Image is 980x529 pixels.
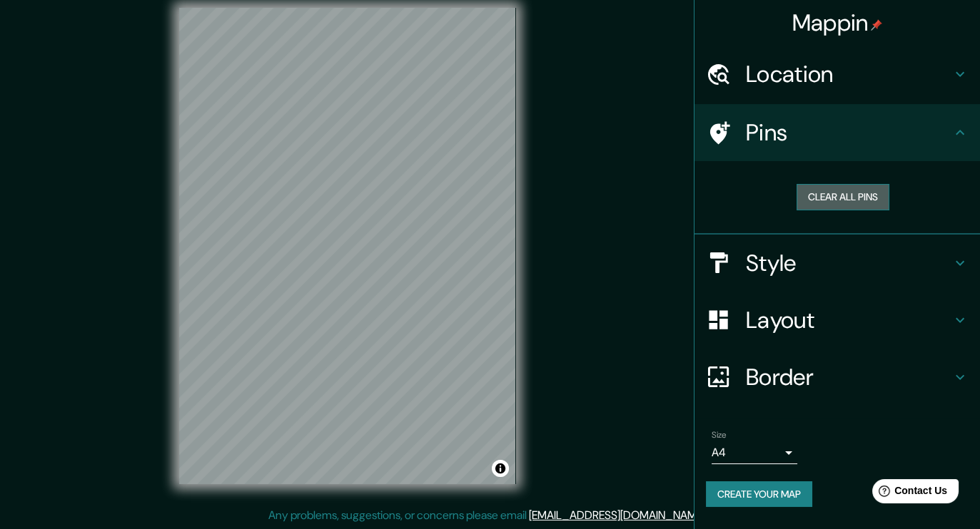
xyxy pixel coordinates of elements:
div: Layout [694,292,980,349]
h4: Mappin [792,9,883,37]
h4: Layout [746,306,951,334]
img: pin-icon.png [871,19,882,31]
a: [EMAIL_ADDRESS][DOMAIN_NAME] [529,508,705,523]
h4: Pins [746,118,951,147]
div: Style [694,235,980,292]
div: Border [694,349,980,406]
button: Toggle attribution [492,460,509,477]
h4: Border [746,363,951,391]
iframe: Help widget launcher [853,473,964,513]
div: Pins [694,104,980,161]
div: A4 [712,441,797,464]
button: Create your map [706,481,812,508]
h4: Location [746,60,951,88]
div: Location [694,46,980,103]
label: Size [712,428,727,441]
h4: Style [746,249,951,277]
button: Clear all pins [797,184,889,210]
p: Any problems, suggestions, or concerns please email . [268,507,707,524]
canvas: Map [179,8,516,484]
